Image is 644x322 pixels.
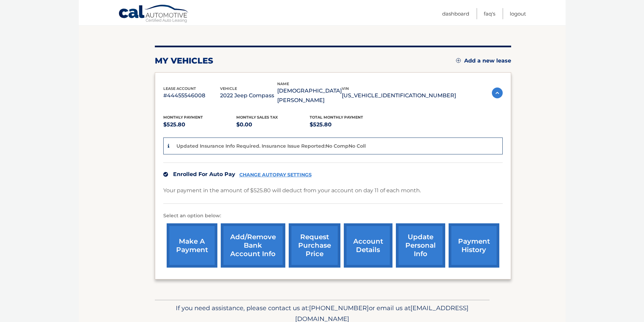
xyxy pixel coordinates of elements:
[163,212,503,220] p: Select an option below:
[163,120,237,129] p: $525.80
[220,86,237,91] span: vehicle
[310,115,363,120] span: Total Monthly Payment
[289,223,340,268] a: request purchase price
[442,8,469,19] a: Dashboard
[510,8,526,19] a: Logout
[449,223,499,268] a: payment history
[342,86,349,91] span: vin
[220,91,277,100] p: 2022 Jeep Compass
[310,120,383,129] p: $525.80
[236,120,310,129] p: $0.00
[236,115,278,120] span: Monthly sales Tax
[167,223,217,268] a: make a payment
[309,304,369,312] span: [PHONE_NUMBER]
[344,223,392,268] a: account details
[163,86,196,91] span: lease account
[239,172,312,178] a: CHANGE AUTOPAY SETTINGS
[176,143,366,149] p: Updated Insurance Info Required. Insurance Issue Reported:No CompNo Coll
[277,81,289,86] span: name
[155,56,213,66] h2: my vehicles
[221,223,285,268] a: Add/Remove bank account info
[277,86,342,105] p: [DEMOGRAPHIC_DATA][PERSON_NAME]
[173,171,235,177] span: Enrolled For Auto Pay
[163,91,220,100] p: #44455546008
[396,223,445,268] a: update personal info
[456,57,511,64] a: Add a new lease
[456,58,461,63] img: add.svg
[163,172,168,177] img: check.svg
[163,115,203,120] span: Monthly Payment
[484,8,495,19] a: FAQ's
[163,186,421,195] p: Your payment in the amount of $525.80 will deduct from your account on day 11 of each month.
[118,4,189,24] a: Cal Automotive
[342,91,456,100] p: [US_VEHICLE_IDENTIFICATION_NUMBER]
[492,88,503,98] img: accordion-active.svg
